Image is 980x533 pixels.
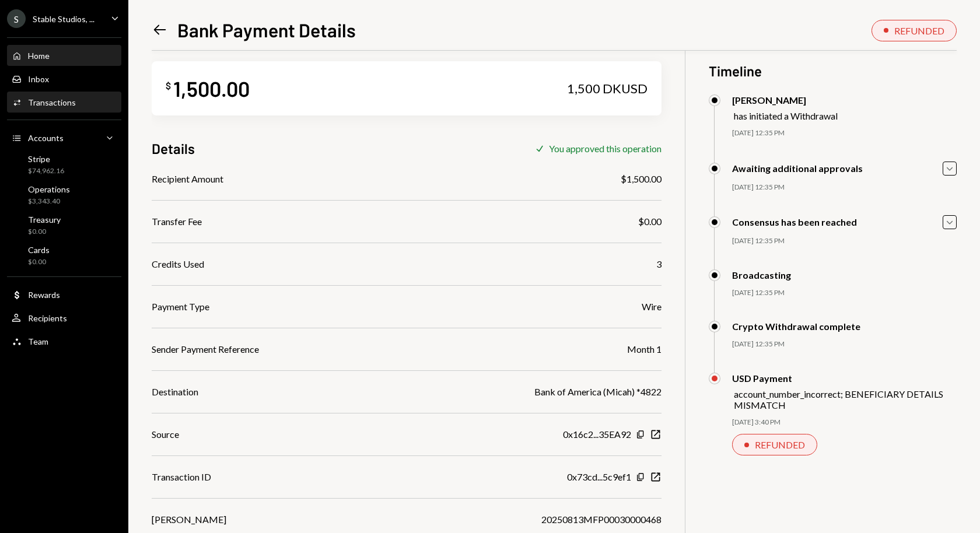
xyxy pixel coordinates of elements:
div: has initiated a Withdrawal [734,110,838,121]
a: Cards$0.00 [7,241,121,269]
div: Broadcasting [732,269,791,280]
div: $0.00 [28,227,61,237]
div: [DATE] 12:35 PM [732,128,957,138]
a: Rewards [7,284,121,305]
div: Destination [152,385,198,399]
div: Awaiting additional approvals [732,163,863,174]
div: [DATE] 12:35 PM [732,183,957,192]
div: Crypto Withdrawal complete [732,321,860,332]
div: 3 [656,257,661,271]
div: 20250813MFP00030000468 [541,513,661,527]
div: Source [152,427,179,441]
div: [DATE] 12:35 PM [732,339,957,349]
div: Consensus has been reached [732,216,857,227]
div: [DATE] 3:40 PM [732,418,957,427]
div: Recipients [28,313,67,323]
div: $0.00 [28,257,50,267]
div: Stable Studios, ... [33,14,94,24]
div: [DATE] 12:35 PM [732,236,957,246]
div: $ [166,80,171,92]
div: Recipient Amount [152,172,223,186]
h1: Bank Payment Details [177,18,356,41]
div: $1,500.00 [621,172,661,186]
a: Operations$3,343.40 [7,181,121,209]
div: 0x73cd...5c9ef1 [567,470,631,484]
div: Bank of America (Micah) *4822 [534,385,661,399]
div: Stripe [28,154,64,164]
div: Wire [642,300,661,314]
div: REFUNDED [894,25,944,36]
h3: Details [152,139,195,158]
div: 1,500.00 [173,75,250,101]
div: Transactions [28,97,76,107]
a: Inbox [7,68,121,89]
div: Month 1 [627,342,661,356]
div: Treasury [28,215,61,225]
div: S [7,9,26,28]
a: Treasury$0.00 [7,211,121,239]
div: Transfer Fee [152,215,202,229]
div: 1,500 DKUSD [567,80,647,97]
div: Inbox [28,74,49,84]
a: Team [7,331,121,352]
div: Team [28,336,48,346]
div: [PERSON_NAME] [732,94,838,106]
a: Accounts [7,127,121,148]
div: $0.00 [638,215,661,229]
a: Transactions [7,92,121,113]
div: Accounts [28,133,64,143]
div: Operations [28,184,70,194]
div: USD Payment [732,373,957,384]
div: Cards [28,245,50,255]
div: Sender Payment Reference [152,342,259,356]
div: Rewards [28,290,60,300]
div: $3,343.40 [28,197,70,206]
div: You approved this operation [549,143,661,154]
a: Home [7,45,121,66]
div: $74,962.16 [28,166,64,176]
div: Credits Used [152,257,204,271]
a: Stripe$74,962.16 [7,150,121,178]
h3: Timeline [709,61,957,80]
div: [DATE] 12:35 PM [732,288,957,298]
div: account_number_incorrect; BENEFICIARY DETAILS MISMATCH [734,388,957,411]
div: Payment Type [152,300,209,314]
div: Transaction ID [152,470,211,484]
div: 0x16c2...35EA92 [563,427,631,441]
div: REFUNDED [755,439,805,450]
div: Home [28,51,50,61]
a: Recipients [7,307,121,328]
div: [PERSON_NAME] [152,513,226,527]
